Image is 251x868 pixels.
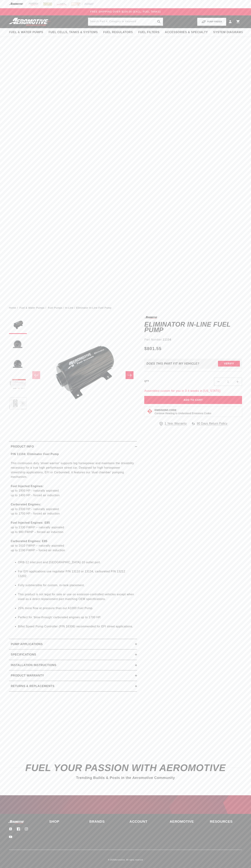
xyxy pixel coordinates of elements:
span: Trending Builds & Posts in the Aeromotive Community [76,776,175,780]
li: ORB-12 inlet port and [GEOGRAPHIC_DATA]-10 outlet port. [18,560,135,565]
a: 90 Days Return Policy [191,421,227,429]
strong: Emissions Code [154,409,176,412]
li: Billet Speed Pump Controller (P/N 16306) recommended for EFI street applications. [18,624,135,629]
p: Continue Reading to Understand Emissions Codes [154,412,211,415]
li: For EFI applications use regulator P/N 13110 or 13134, carbureted P/N 13212 13202. [18,569,135,578]
span: 90 Days Return Policy [197,421,227,429]
summary: Fuel Regulators [100,28,135,37]
span: Fuel Filters [138,30,159,34]
summary: Resources [210,820,242,823]
a: Fuel Pumps [48,306,62,310]
img: Emissions code [147,408,153,414]
button: Load image 4 in gallery view [9,375,27,393]
a: 1 Year Warranty [159,421,187,426]
a: Aeromotive [115,859,125,861]
span: System Diagrams [213,30,243,34]
summary: Installation Instructions [9,660,137,670]
a: Fuel & Water Pumps [20,306,44,310]
button: PUMP FINDER [197,18,226,26]
div: Part Number: [144,337,242,342]
summary: Fuel Filters [135,28,162,37]
h2: Installation Instructions [11,663,56,668]
summary: System Diagrams [210,28,246,37]
input: Search by Part Number, Category or Keyword [88,18,163,26]
button: Slide left [32,371,40,379]
h2: Returns & replacements [11,684,54,688]
li: Fully submersible for custom, in-tank placement. [18,583,135,588]
button: Add to Cart [144,396,242,404]
strong: Fuel Injected Engines: E85 [11,521,50,524]
h2: Specifications [11,652,36,657]
button: Load image 5 in gallery view [9,395,27,413]
small: © 2025 . [108,859,126,861]
summary: Fuel & Water Pumps [6,28,46,37]
strong: Carbureted Engines: [11,503,41,506]
li: This product is not legal for sale or use on emission-controlled vehicles except when used as a d... [18,592,135,601]
h2: Product warranty [11,673,44,678]
summary: Brands [89,820,121,823]
div: Does This part fit My vehicle? [146,362,199,365]
summary: Account [130,820,162,823]
media-gallery: Gallery Viewer [9,316,137,434]
h2: Fuel Your Passion with Aeromotive [9,764,242,772]
button: Emissions CodeContinue Reading to Understand Emissions Codes [154,408,211,415]
small: All rights reserved [126,859,143,861]
img: Aeromotive [8,820,26,824]
button: Load image 2 in gallery view [9,336,27,354]
a: Home [9,306,16,310]
li: 25% more flow at pressure than our A1000 Fuel Pump. [18,606,135,611]
summary: Pump Applications [9,639,137,649]
button: Load image 3 in gallery view [9,355,27,373]
strong: P/N 11104: Eliminator Fuel Pump [11,453,59,456]
h2: Pump Applications [11,642,43,647]
li: In-Line [65,306,76,310]
span: Fuel & Water Pumps [9,30,43,34]
summary: Accessories & Specialty [162,28,210,37]
span: 1 Year Warranty [165,421,187,426]
summary: Returns & replacements [9,681,137,691]
nav: breadcrumbs [9,306,242,310]
h2: Product Info [11,444,34,449]
button: Verify [218,361,240,367]
span: Fuel Regulators [103,30,133,34]
button: Slide right [126,371,133,379]
button: Load image 1 in gallery view [9,316,27,334]
strong: Carbureted Engines: E85 [11,540,47,543]
label: QTY [144,380,149,383]
strong: 11104 [163,338,171,341]
summary: Product warranty [9,670,137,681]
h1: Eliminator In-Line Fuel Pump [144,322,242,333]
p: Assembled custom for you in 3-4 weeks in [US_STATE] [144,389,242,393]
li: Eliminator In-Line Fuel Pump [76,306,111,310]
img: Aeromotive [8,18,53,26]
strong: Fuel Injected Engines: [11,485,44,488]
span: Accessories & Specialty [165,30,208,34]
summary: Product Info [9,441,137,452]
summary: Shop [49,820,81,823]
button: search button [155,18,163,26]
span: Fuel Cells, Tanks & Systems [49,30,98,34]
li: Perfect for 'blow-through' carbureted engines up to 1700 HP. [18,615,135,620]
summary: Fuel Cells, Tanks & Systems [46,28,100,37]
span: FREE SHIPPING OVER $109.00 (EXCL. FUEL TANKS) [90,10,161,13]
summary: Specifications [9,649,137,660]
div: This continuous duty 'street warrior' supports big horsepower and maintains the drivability neces... [9,452,137,633]
summary: Aeromotive [170,820,202,823]
span: $801.55 [144,345,161,352]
